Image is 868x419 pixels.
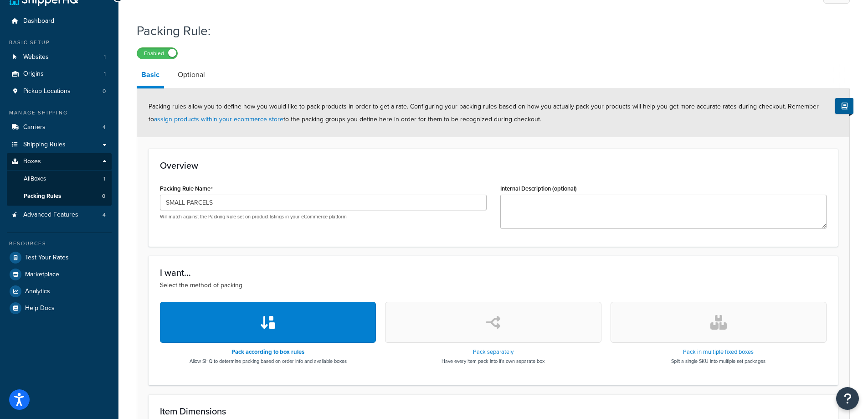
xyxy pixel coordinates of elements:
[836,387,859,410] button: Open Resource Center
[190,357,347,365] p: Allow SHQ to determine packing based on order info and available boxes
[160,185,213,192] label: Packing Rule Name
[7,171,112,187] a: AllBoxes1
[25,288,50,295] span: Analytics
[25,254,69,262] span: Test Your Rates
[7,283,112,300] a: Analytics
[835,98,853,114] button: Show Help Docs
[160,268,827,278] h3: I want...
[7,66,112,83] li: Origins
[671,357,765,365] p: Split a single SKU into multiple set packages
[104,70,106,78] span: 1
[103,124,106,131] span: 4
[23,124,46,131] span: Carriers
[23,158,41,166] span: Boxes
[7,49,112,66] li: Websites
[103,175,105,183] span: 1
[7,66,112,83] a: Origins1
[7,249,112,266] a: Test Your Rates
[7,49,112,66] a: Websites1
[23,211,78,219] span: Advanced Features
[7,136,112,153] a: Shipping Rules
[500,185,577,192] label: Internal Description (optional)
[24,192,61,200] span: Packing Rules
[442,357,544,365] p: Have every item pack into it's own separate box
[7,39,112,47] div: Basic Setup
[7,119,112,136] a: Carriers4
[7,109,112,117] div: Manage Shipping
[25,305,55,312] span: Help Docs
[7,266,112,283] a: Marketplace
[7,153,112,205] li: Boxes
[7,83,112,100] li: Pickup Locations
[190,349,347,355] h3: Pack according to box rules
[103,211,106,219] span: 4
[173,64,210,86] a: Optional
[102,192,105,200] span: 0
[7,240,112,248] div: Resources
[23,88,71,95] span: Pickup Locations
[160,213,487,220] p: Will match against the Packing Rule set on product listings in your eCommerce platform
[24,175,46,183] span: All Boxes
[442,349,544,355] h3: Pack separately
[7,188,112,205] li: Packing Rules
[137,48,177,59] label: Enabled
[149,102,819,124] span: Packing rules allow you to define how you would like to pack products in order to get a rate. Con...
[23,141,66,149] span: Shipping Rules
[7,188,112,205] a: Packing Rules0
[154,114,283,124] a: assign products within your ecommerce store
[7,207,112,223] li: Advanced Features
[137,64,164,88] a: Basic
[7,13,112,30] a: Dashboard
[7,300,112,316] a: Help Docs
[137,22,838,40] h1: Packing Rule:
[7,207,112,223] a: Advanced Features4
[7,119,112,136] li: Carriers
[7,83,112,100] a: Pickup Locations0
[23,70,44,78] span: Origins
[23,53,49,61] span: Websites
[160,160,827,171] h3: Overview
[671,349,765,355] h3: Pack in multiple fixed boxes
[25,271,59,279] span: Marketplace
[103,88,106,95] span: 0
[23,17,54,25] span: Dashboard
[7,153,112,170] a: Boxes
[160,280,827,290] p: Select the method of packing
[104,53,106,61] span: 1
[160,406,827,416] h3: Item Dimensions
